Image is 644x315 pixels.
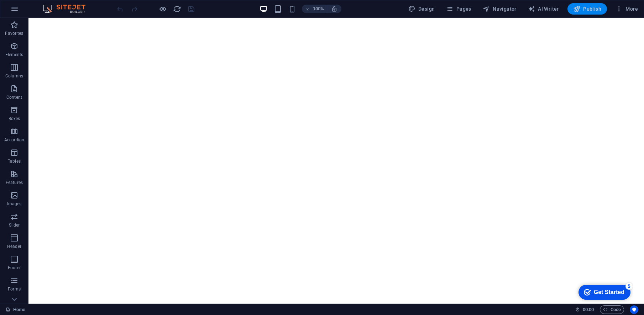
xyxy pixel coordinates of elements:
[6,305,25,314] a: Click to cancel selection. Double-click to open Pages
[9,222,20,228] p: Slider
[173,5,181,13] i: Reload page
[19,8,50,14] div: Get Started
[446,5,471,12] span: Pages
[443,3,474,15] button: Pages
[600,305,624,314] button: Code
[616,5,638,12] span: More
[8,286,21,292] p: Forms
[588,307,589,312] span: :
[313,5,324,13] h6: 100%
[573,5,601,12] span: Publish
[302,5,327,13] button: 100%
[9,116,20,121] p: Boxes
[483,5,517,12] span: Navigator
[331,6,337,12] i: On resize automatically adjust zoom level to fit chosen device.
[5,31,23,36] p: Favorites
[7,201,22,207] p: Images
[8,158,21,164] p: Tables
[408,5,435,12] span: Design
[528,5,559,12] span: AI Writer
[630,305,638,314] button: Usercentrics
[5,52,23,58] p: Elements
[567,3,607,15] button: Publish
[51,1,58,9] div: 5
[158,5,167,13] button: Click here to leave preview mode and continue editing
[173,5,181,13] button: reload
[405,3,438,15] div: Design (Ctrl+Alt+Y)
[405,3,438,15] button: Design
[583,305,594,314] span: 00 00
[603,305,621,314] span: Code
[613,3,641,15] button: More
[8,265,21,271] p: Footer
[7,244,21,249] p: Header
[4,137,24,143] p: Accordion
[525,3,562,15] button: AI Writer
[6,94,22,100] p: Content
[6,180,23,185] p: Features
[41,5,94,13] img: Editor Logo
[4,4,56,18] div: Get Started 5 items remaining, 0% complete
[575,305,594,314] h6: Session time
[480,3,519,15] button: Navigator
[5,73,23,79] p: Columns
